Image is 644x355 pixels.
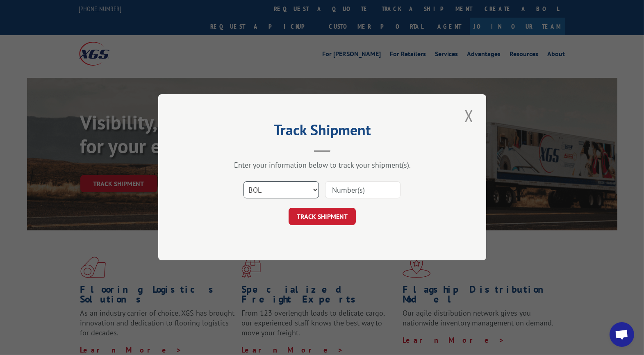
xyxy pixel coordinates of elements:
[462,105,476,127] button: Close modal
[289,208,356,225] button: TRACK SHIPMENT
[199,124,445,140] h2: Track Shipment
[325,182,401,199] input: Number(s)
[610,322,634,347] a: Open chat
[199,161,445,170] div: Enter your information below to track your shipment(s).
